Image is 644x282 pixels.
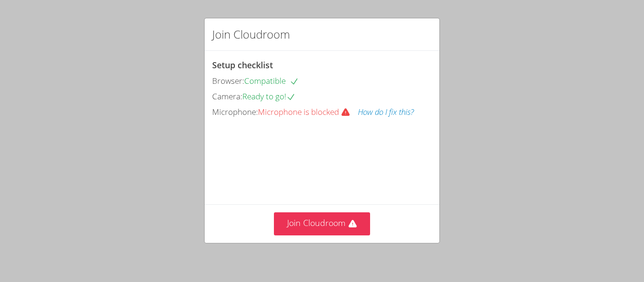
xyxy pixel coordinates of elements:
[244,75,299,86] span: Compatible
[212,26,290,43] h2: Join Cloudroom
[358,105,414,119] button: How do I fix this?
[212,59,273,71] span: Setup checklist
[274,212,371,235] button: Join Cloudroom
[212,106,258,117] span: Microphone:
[258,106,358,117] span: Microphone is blocked
[212,75,244,86] span: Browser:
[212,91,242,102] span: Camera:
[242,91,296,102] span: Ready to go!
